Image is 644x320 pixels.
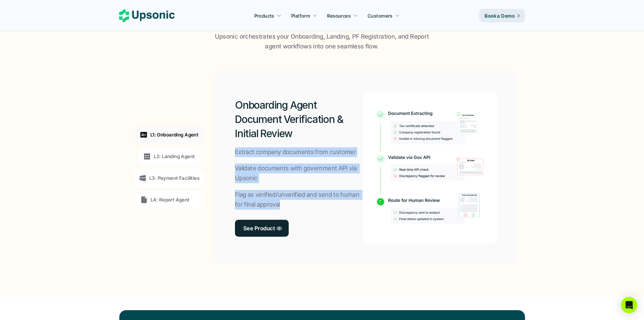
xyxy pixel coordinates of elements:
p: Flag as verified/unverified and send to human for final approval [235,190,363,210]
p: Book a Demo [485,12,515,19]
p: L2: Landing Agent [154,153,195,160]
p: Extract company documents from customer [235,147,356,157]
p: L1: Onboarding Agent [150,131,198,138]
p: Platform [291,12,310,19]
p: Products [254,12,274,19]
p: Customers [368,12,393,19]
a: See Product [235,220,289,237]
p: Resources [327,12,351,19]
h2: Onboarding Agent Document Verification & Initial Review [235,98,363,141]
p: See Product [243,223,275,233]
p: L4: Report Agent [151,196,190,203]
a: Book a Demo [479,9,525,22]
p: Upsonic orchestrates your Onboarding, Landing, PF Registration, and Report agent workflows into o... [212,32,432,51]
p: Validate documents with government API via Upsonic [235,164,363,183]
p: L3: Payment Facilities [149,174,199,182]
a: Products [250,9,285,22]
div: Open Intercom Messenger [621,297,637,313]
